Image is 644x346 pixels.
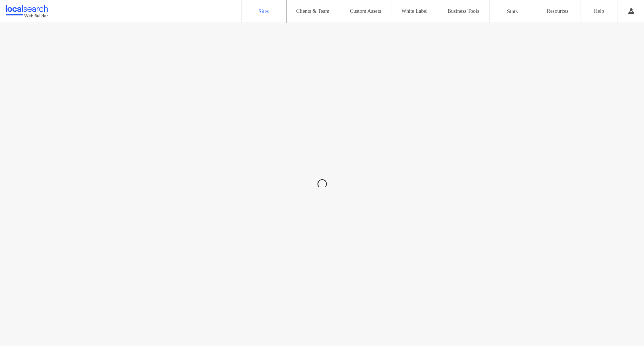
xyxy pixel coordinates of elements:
[296,8,329,14] label: Clients & Team
[547,8,569,14] label: Resources
[507,8,518,15] label: Stats
[401,8,428,14] label: White Label
[350,8,381,14] label: Custom Assets
[594,8,604,14] label: Help
[258,8,269,15] label: Sites
[448,8,479,14] label: Business Tools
